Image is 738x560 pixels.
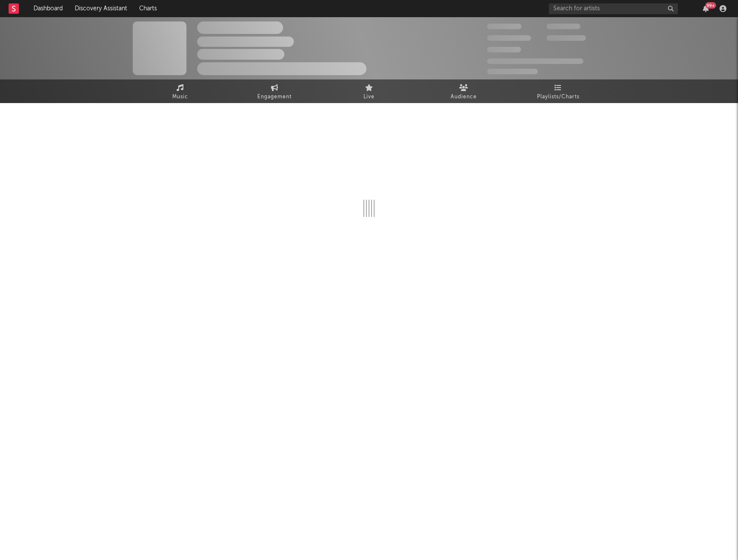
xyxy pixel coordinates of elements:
[363,92,375,102] span: Live
[511,79,605,103] a: Playlists/Charts
[546,35,586,41] span: 1.000.000
[487,58,583,64] span: 50.000.000 Monthly Listeners
[537,92,579,102] span: Playlists/Charts
[487,69,538,74] span: Jump Score: 85.0
[487,47,521,52] span: 100.000
[416,79,511,103] a: Audience
[133,79,227,103] a: Music
[549,3,678,14] input: Search for artists
[172,92,188,102] span: Music
[703,5,709,12] button: 99+
[705,2,716,9] div: 99 +
[451,92,477,102] span: Audience
[257,92,292,102] span: Engagement
[322,79,416,103] a: Live
[227,79,322,103] a: Engagement
[546,24,580,29] span: 100.000
[487,35,531,41] span: 50.000.000
[487,24,521,29] span: 300.000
